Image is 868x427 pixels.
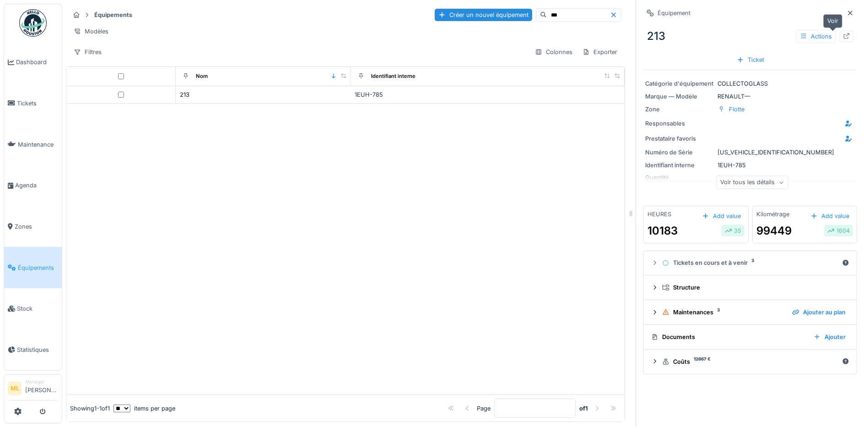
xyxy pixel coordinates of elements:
[4,288,62,329] a: Stock
[645,148,714,157] div: Numéro de Série
[645,79,714,88] div: Catégorie d'équipement
[645,79,855,88] div: COLLECTOGLASS
[4,124,62,165] a: Maintenance
[807,210,853,222] div: Add value
[18,263,58,272] span: Équipements
[15,222,58,231] span: Zones
[16,58,58,66] span: Dashboard
[435,9,532,21] div: Créer un nouvel équipement
[196,72,208,80] div: Nom
[645,92,714,101] div: Marque — Modèle
[827,226,850,235] div: 1604
[180,90,189,99] div: 213
[647,223,678,239] div: 10183
[647,353,853,370] summary: Coûts12667 €
[70,25,113,38] div: Modèles
[647,210,671,219] div: HEURES
[18,140,58,149] span: Maintenance
[733,54,768,66] div: Ticket
[729,105,744,114] div: Flotte
[823,14,842,27] div: Voir
[70,45,106,59] div: Filtres
[645,119,714,128] div: Responsables
[647,255,853,272] summary: Tickets en cours et à venir3
[579,404,588,413] strong: of 1
[17,99,58,108] span: Tickets
[662,308,785,317] div: Maintenances
[25,378,58,385] div: Manager
[643,24,857,48] div: 213
[645,148,855,157] div: [US_VEHICLE_IDENTIFICATION_NUMBER]
[19,9,47,37] img: Badge_color-CXgf-gQk.svg
[645,92,855,101] div: RENAULT —
[531,45,577,59] div: Colonnes
[8,382,22,395] li: ML
[17,304,58,313] span: Stock
[716,176,788,189] div: Voir tous les détails
[651,333,806,341] div: Documents
[371,72,415,80] div: Identifiant interne
[810,331,849,343] div: Ajouter
[645,161,855,170] div: 1EUH-785
[8,378,58,400] a: ML Manager[PERSON_NAME]
[645,134,714,143] div: Prestataire favoris
[578,45,621,59] div: Exporter
[698,210,744,222] div: Add value
[113,404,175,413] div: items per page
[647,279,853,296] summary: Structure
[477,404,491,413] div: Page
[4,206,62,247] a: Zones
[4,329,62,371] a: Statistiques
[662,357,838,366] div: Coûts
[4,247,62,288] a: Équipements
[647,328,853,345] summary: DocumentsAjouter
[645,105,714,114] div: Zone
[647,304,853,321] summary: Maintenances3Ajouter au plan
[355,90,621,99] div: 1EUH-785
[756,223,792,239] div: 99449
[788,306,849,318] div: Ajouter au plan
[662,258,838,267] div: Tickets en cours et à venir
[662,283,846,292] div: Structure
[91,11,136,19] strong: Équipements
[25,378,58,398] li: [PERSON_NAME]
[4,83,62,124] a: Tickets
[17,345,58,354] span: Statistiques
[645,161,714,170] div: Identifiant interne
[15,181,58,190] span: Agenda
[725,226,741,235] div: 35
[4,165,62,206] a: Agenda
[756,210,789,219] div: Kilométrage
[70,404,110,413] div: Showing 1 - 1 of 1
[796,30,836,43] div: Actions
[4,42,62,83] a: Dashboard
[658,9,690,17] div: Équipement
